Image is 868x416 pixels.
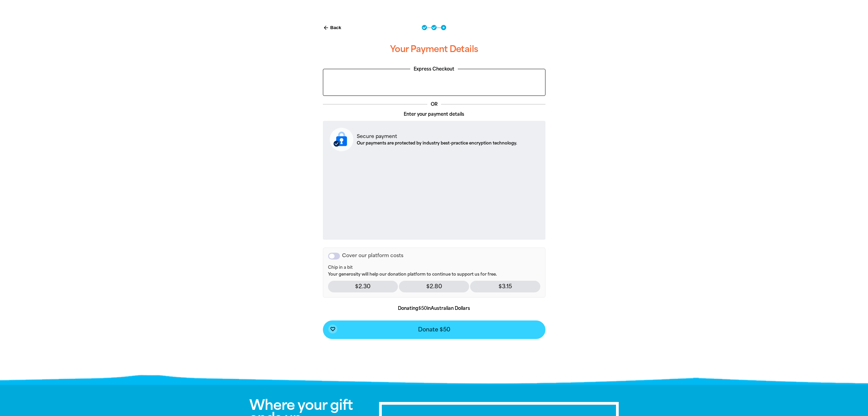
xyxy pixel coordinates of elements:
p: Donating in Australian Dollars [323,305,545,312]
i: arrow_back [323,25,329,31]
span: Chip in a bit [328,265,540,270]
p: $3.15 [470,281,540,292]
button: Cover our platform costs [328,253,340,260]
b: $50 [418,306,427,311]
h3: Your Payment Details [323,38,545,60]
button: Back [320,22,344,34]
i: favorite_border [330,326,336,332]
p: Enter your payment details [323,111,545,118]
button: Navigate to step 1 of 3 to enter your donation amount [422,25,427,30]
button: favorite_borderDonate $50 [323,320,545,339]
p: Your generosity will help our donation platform to continue to support us for free. [328,265,540,277]
iframe: PayPal-paypal [327,73,542,91]
p: $2.30 [328,281,398,292]
span: Donate $50 [418,327,450,332]
button: Navigate to step 3 of 3 to enter your payment details [441,25,446,30]
legend: Express Checkout [410,66,458,73]
iframe: Secure payment input frame [328,157,540,234]
p: $2.80 [399,281,469,292]
p: OR [427,101,441,108]
p: Secure payment [357,133,517,140]
button: Navigate to step 2 of 3 to enter your details [431,25,437,30]
p: Our payments are protected by industry best-practice encryption technology. [357,140,517,146]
